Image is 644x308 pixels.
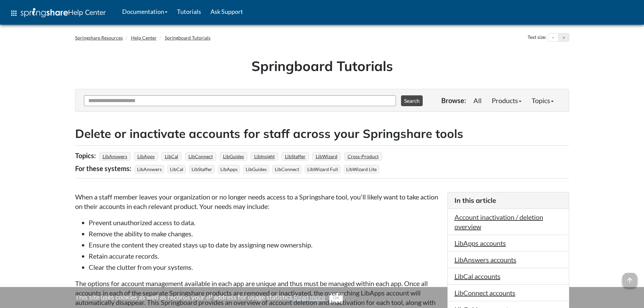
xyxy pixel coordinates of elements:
a: Springshare Resources [75,35,123,41]
a: Products [487,94,527,107]
a: Springboard Tutorials [165,35,210,41]
a: LibAnswers [102,151,128,161]
span: LibWizard Lite [344,165,379,173]
p: Browse: [441,96,466,105]
li: Remove the ability to make changes. [89,229,441,238]
a: Ask Support [206,3,248,20]
a: arrow_upward [622,274,637,282]
a: All [468,94,487,107]
span: LibCal [168,165,186,173]
span: LibWizard Full [305,165,340,173]
a: LibApps accounts [454,239,506,247]
button: Decrease text size [548,33,558,42]
a: LibGuides [222,151,245,161]
h3: In this article [454,196,562,205]
li: Prevent unauthorized access to data. [89,218,441,227]
li: Clear the clutter from your systems. [89,262,441,272]
li: Ensure the content they created stays up to date by assigning new ownership. [89,240,441,250]
a: Help Center [131,35,157,41]
span: apps [10,9,18,17]
span: LibStaffer [189,165,215,173]
div: Topics: [75,149,97,162]
a: LibInsight [253,151,276,161]
span: Help Center [68,8,106,17]
a: Documentation [117,3,172,20]
a: LibCal accounts [454,272,501,280]
h2: Delete or inactivate accounts for staff across your Springshare tools [75,125,569,142]
a: LibAnswers accounts [454,256,516,264]
span: LibAnswers [135,165,164,173]
a: LibConnect [187,151,214,161]
span: LibGuides [243,165,269,173]
a: LibCal [164,151,179,161]
p: When a staff member leaves your organization or no longer needs access to a Springshare tool, you... [75,192,441,211]
span: LibConnect [272,165,302,173]
button: Increase text size [559,33,569,42]
button: Search [401,95,423,106]
a: Account inactivation / deletion overview [454,213,543,231]
h1: Springboard Tutorials [80,56,564,75]
div: For these systems: [75,162,133,175]
span: LibApps [218,165,240,173]
li: Retain accurate records. [89,251,441,261]
div: This site uses cookies as well as records your IP address for usage statistics. [68,292,576,303]
img: Springshare [21,8,68,17]
a: LibApps [136,151,156,161]
a: LibWizard [315,151,338,161]
a: Cross-Product [347,151,380,161]
a: apps Help Center [5,3,111,23]
a: LibConnect accounts [454,289,515,297]
span: arrow_upward [622,273,637,288]
a: Tutorials [172,3,206,20]
a: LibStaffer [284,151,307,161]
div: Text size: [526,33,548,42]
a: Topics [527,94,559,107]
